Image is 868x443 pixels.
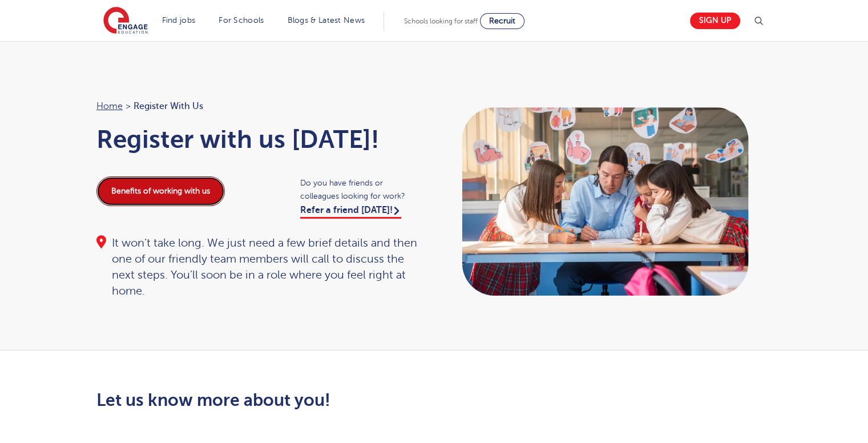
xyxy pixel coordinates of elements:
[103,7,148,35] img: Engage Education
[288,16,365,25] a: Blogs & Latest News
[690,13,740,29] a: Sign up
[134,99,203,114] span: Register with us
[96,125,423,154] h1: Register with us [DATE]!
[489,17,515,25] span: Recruit
[126,101,131,111] span: >
[96,390,541,410] h2: Let us know more about you!
[162,16,196,25] a: Find jobs
[404,17,478,25] span: Schools looking for staff
[480,13,524,29] a: Recruit
[300,176,423,203] span: Do you have friends or colleagues looking for work?
[96,101,123,111] a: Home
[300,205,401,219] a: Refer a friend [DATE]!
[96,99,423,114] nav: breadcrumb
[96,176,225,206] a: Benefits of working with us
[219,16,264,25] a: For Schools
[96,235,423,299] div: It won’t take long. We just need a few brief details and then one of our friendly team members wi...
